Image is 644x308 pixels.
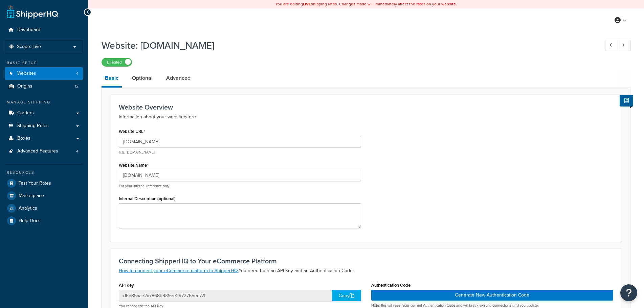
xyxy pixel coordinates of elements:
div: Copy [332,290,361,301]
span: Boxes [17,136,30,141]
span: Advanced Features [17,148,58,154]
p: For your internal reference only [119,184,361,189]
h3: Connecting ShipperHQ to Your eCommerce Platform [119,257,613,265]
span: Help Docs [19,218,41,224]
a: Previous Record [605,40,618,51]
a: Websites4 [5,67,83,80]
a: Next Record [618,40,631,51]
span: Shipping Rules [17,123,49,129]
div: Resources [5,170,83,175]
p: e.g. [DOMAIN_NAME] [119,150,361,155]
span: Dashboard [17,27,40,33]
span: Analytics [19,206,37,211]
div: Manage Shipping [5,99,83,105]
span: Marketplace [19,193,44,199]
button: Show Help Docs [620,95,633,106]
a: Carriers [5,107,83,119]
a: Analytics [5,202,83,214]
b: LIVE [303,1,311,7]
li: Advanced Features [5,145,83,158]
label: API Key [119,283,134,288]
a: Advanced Features4 [5,145,83,158]
span: 12 [75,84,79,89]
a: Basic [102,70,122,88]
li: Origins [5,80,83,93]
a: Boxes [5,132,83,145]
span: Carriers [17,110,34,116]
p: You need both an API Key and an Authentication Code. [119,267,613,275]
span: 4 [76,71,79,76]
span: Test Your Rates [19,181,51,186]
a: Shipping Rules [5,120,83,132]
label: Enabled [102,58,132,66]
div: Basic Setup [5,60,83,66]
p: Information about your website/store. [119,113,613,121]
a: Marketplace [5,190,83,202]
a: Origins12 [5,80,83,93]
a: Dashboard [5,24,83,36]
h3: Website Overview [119,103,613,111]
p: Note: this will reset your current Authentication Code and will break existing connections until ... [371,303,614,308]
a: Advanced [163,70,194,86]
h1: Website: [DOMAIN_NAME] [102,39,593,52]
label: Authentication Code [371,283,410,288]
button: Open Resource Center [620,284,637,301]
button: Generate New Authentication Code [371,290,614,301]
span: 4 [76,148,79,154]
span: Scope: Live [17,44,41,50]
a: Optional [129,70,156,86]
label: Internal Description (optional) [119,196,176,201]
a: How to connect your eCommerce platform to ShipperHQ. [119,267,239,274]
span: Websites [17,71,36,76]
label: Website URL [119,129,145,134]
a: Help Docs [5,215,83,227]
span: Origins [17,84,32,89]
li: Websites [5,67,83,80]
a: Test Your Rates [5,177,83,189]
label: Website Name [119,163,149,168]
